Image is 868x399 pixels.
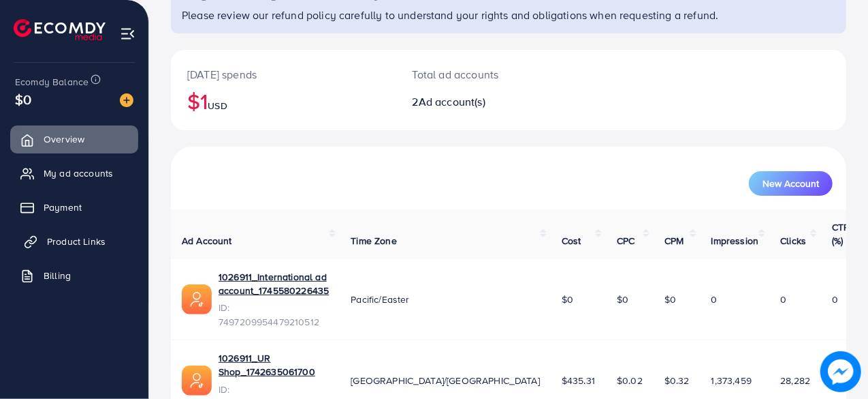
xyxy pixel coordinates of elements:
a: Billing [10,262,138,289]
span: Impression [711,234,759,248]
span: $0.32 [664,374,690,387]
a: Product Links [10,228,138,255]
a: Overview [10,125,138,153]
a: 1026911_International ad account_1745580226435 [219,270,329,298]
span: Clicks [780,234,806,248]
p: [DATE] spends [187,66,380,83]
span: CPC [617,234,634,248]
span: Time Zone [351,234,396,248]
span: Pacific/Easter [351,293,409,306]
span: Product Links [47,235,106,248]
span: $0 [664,293,676,306]
span: Overview [44,132,84,146]
img: menu [120,26,135,42]
img: image [820,351,861,392]
span: 0 [711,293,718,306]
a: My ad accounts [10,160,138,187]
span: ID: 7497209954479210512 [219,301,329,329]
span: $0.02 [617,374,643,387]
span: Billing [44,269,71,282]
span: Ad account(s) [419,94,485,109]
span: My ad accounts [44,166,113,180]
span: $0 [617,293,628,306]
span: 0 [780,293,786,306]
span: $435.31 [562,374,595,387]
span: CPM [664,234,684,248]
a: 1026911_UR Shop_1742635061700 [219,351,329,379]
p: Total ad accounts [413,66,549,83]
span: $0 [562,293,573,306]
span: $0 [15,89,31,109]
p: Please review our refund policy carefully to understand your rights and obligations when requesti... [182,7,838,23]
button: New Account [749,171,833,196]
span: [GEOGRAPHIC_DATA]/[GEOGRAPHIC_DATA] [351,374,540,387]
span: Cost [562,234,581,248]
span: Ecomdy Balance [15,75,89,89]
img: logo [14,19,106,40]
h2: $1 [187,88,380,114]
img: ic-ads-acc.e4c84228.svg [182,366,212,396]
span: Payment [44,201,82,214]
span: Ad Account [182,234,232,248]
span: CTR (%) [832,220,850,248]
span: 1,373,459 [711,374,752,387]
img: image [120,93,133,107]
img: ic-ads-acc.e4c84228.svg [182,284,212,314]
span: 0 [832,293,838,306]
h2: 2 [413,95,549,108]
span: New Account [762,179,819,188]
span: 28,282 [780,374,810,387]
a: Payment [10,194,138,221]
span: USD [208,99,227,113]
